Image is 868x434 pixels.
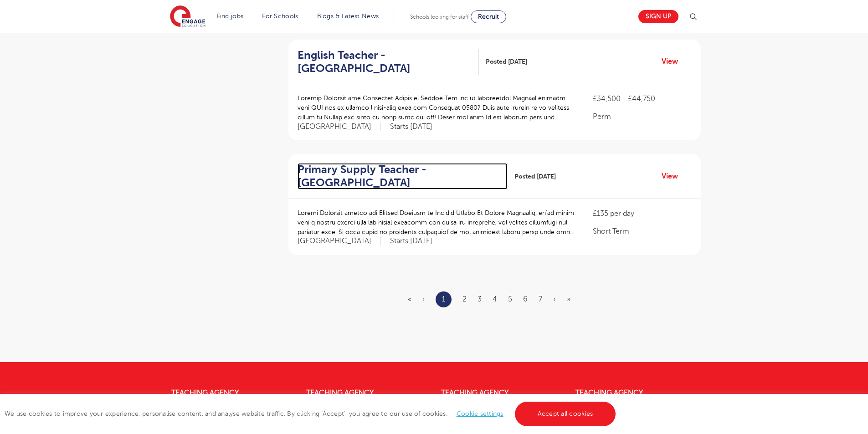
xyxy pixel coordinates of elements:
a: Accept all cookies [515,402,616,426]
a: Blogs & Latest News [317,13,379,20]
span: [GEOGRAPHIC_DATA] [298,236,381,246]
a: Next [553,295,556,303]
p: £135 per day [593,208,691,219]
a: Primary Supply Teacher - [GEOGRAPHIC_DATA] [298,163,508,189]
a: Last [567,295,570,303]
a: Recruit [471,10,506,23]
a: 2 [462,295,467,303]
a: Cookie settings [457,410,503,417]
a: For Schools [262,13,298,20]
p: £34,500 - £44,750 [593,93,691,104]
span: Posted [DATE] [514,172,556,181]
a: Teaching Agency [GEOGRAPHIC_DATA] [441,389,515,404]
a: 1 [442,293,445,305]
a: Teaching Agency [GEOGRAPHIC_DATA] [171,389,245,404]
img: Engage Education [170,5,205,28]
span: Recruit [478,13,499,20]
p: Perm [593,111,691,122]
span: ‹ [422,295,425,303]
a: Teaching Agency [GEOGRAPHIC_DATA] [306,389,380,404]
a: 4 [493,295,497,303]
p: Loremi Dolorsit ametco adi Elitsed Doeiusm te Incidid Utlabo Et Dolore Magnaaliq, en’ad minim ven... [298,208,575,237]
a: Sign up [638,10,678,23]
p: Short Term [593,226,691,237]
a: 5 [508,295,512,303]
p: Loremip Dolorsit ame Consectet Adipis el Seddoe Tem inc ut laboreetdol Magnaal enimadm veni QUI n... [298,93,575,122]
span: [GEOGRAPHIC_DATA] [298,122,381,132]
span: Posted [DATE] [486,57,527,66]
a: 3 [478,295,482,303]
a: Teaching Agency [GEOGRAPHIC_DATA] [575,389,649,404]
span: Schools looking for staff [410,14,469,20]
a: View [662,170,685,182]
a: 7 [539,295,542,303]
span: We use cookies to improve your experience, personalise content, and analyse website traffic. By c... [5,410,618,417]
a: Find jobs [217,13,244,20]
a: English Teacher - [GEOGRAPHIC_DATA] [298,49,479,75]
a: 6 [523,295,528,303]
p: Starts [DATE] [390,236,432,246]
p: Starts [DATE] [390,122,432,132]
a: View [662,56,685,67]
h2: Primary Supply Teacher - [GEOGRAPHIC_DATA] [298,163,500,189]
span: « [408,295,411,303]
h2: English Teacher - [GEOGRAPHIC_DATA] [298,49,472,75]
